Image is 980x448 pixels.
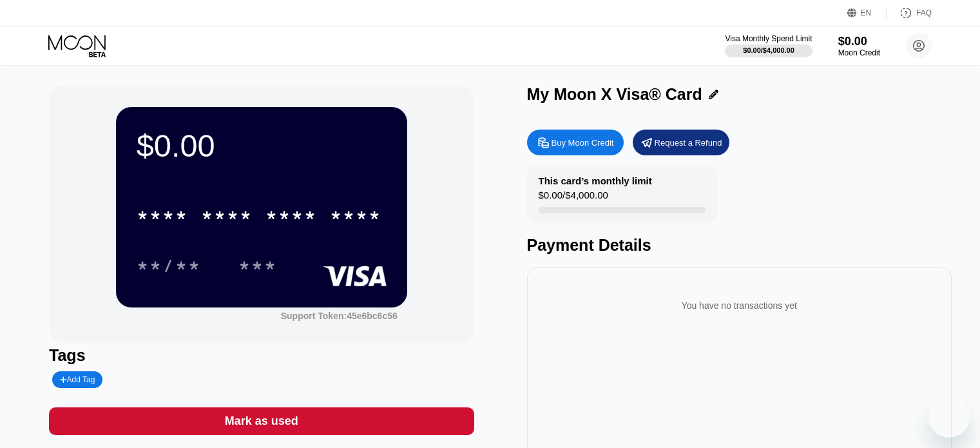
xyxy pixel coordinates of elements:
div: Support Token:45e6bc6c56 [281,311,398,321]
div: Buy Moon Credit [527,130,624,155]
div: $0.00Moon Credit [838,35,880,57]
div: Request a Refund [655,137,722,148]
div: FAQ [916,8,932,17]
div: Payment Details [527,236,952,255]
div: Visa Monthly Spend Limit$0.00/$4,000.00 [725,34,812,57]
div: This card’s monthly limit [539,175,652,186]
div: $0.00 / $4,000.00 [743,46,794,54]
div: Moon Credit [838,48,880,57]
div: EN [847,6,887,19]
div: Add Tag [60,375,95,384]
div: EN [861,8,872,17]
div: Support Token: 45e6bc6c56 [281,311,398,321]
div: Visa Monthly Spend Limit [725,34,812,43]
div: You have no transactions yet [537,287,941,324]
div: Buy Moon Credit [552,137,614,148]
div: My Moon X Visa® Card [527,85,702,104]
div: FAQ [887,6,932,19]
div: Add Tag [52,371,102,388]
div: Request a Refund [633,130,729,155]
iframe: زر إطلاق نافذة المراسلة [928,396,970,438]
div: Mark as used [49,407,474,435]
div: Tags [49,346,474,365]
div: $0.00 / $4,000.00 [539,190,608,207]
div: $0.00 [838,35,880,48]
div: $0.00 [137,128,387,164]
div: Mark as used [225,414,298,429]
